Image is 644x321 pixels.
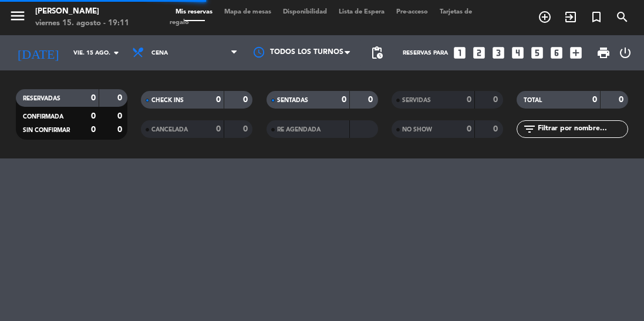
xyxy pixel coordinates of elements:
strong: 0 [216,96,221,104]
i: looks_4 [510,45,525,60]
span: TOTAL [524,97,542,103]
i: add_circle_outline [538,10,552,24]
strong: 0 [592,96,597,104]
strong: 0 [342,96,346,104]
span: Cena [151,50,168,56]
strong: 0 [493,96,500,104]
span: SERVIDAS [402,97,431,103]
span: Lista de Espera [333,9,390,15]
strong: 0 [368,96,375,104]
strong: 0 [117,112,124,120]
i: looks_3 [491,45,506,60]
i: turned_in_not [589,10,603,24]
span: Mapa de mesas [218,9,277,15]
span: pending_actions [370,46,384,60]
i: menu [9,7,26,25]
i: power_settings_new [618,46,632,60]
i: search [615,10,629,24]
strong: 0 [243,125,250,133]
i: looks_6 [549,45,564,60]
i: add_box [568,45,584,60]
span: Mis reservas [170,9,218,15]
i: filter_list [522,122,537,136]
input: Filtrar por nombre... [537,123,628,136]
span: CANCELADA [151,127,188,133]
span: RESERVADAS [23,96,60,102]
strong: 0 [216,125,221,133]
div: [PERSON_NAME] [35,6,129,18]
span: Pre-acceso [390,9,434,15]
i: exit_to_app [564,10,578,24]
i: looks_two [471,45,487,60]
button: menu [9,7,26,29]
span: CONFIRMADA [23,114,63,120]
strong: 0 [91,126,96,134]
strong: 0 [619,96,626,104]
strong: 0 [467,96,471,104]
span: SENTADAS [277,97,308,103]
strong: 0 [243,96,250,104]
span: Disponibilidad [277,9,333,15]
div: LOG OUT [615,35,635,70]
span: RE AGENDADA [277,127,321,133]
strong: 0 [91,112,96,120]
strong: 0 [493,125,500,133]
span: NO SHOW [402,127,432,133]
i: arrow_drop_down [109,46,123,60]
i: looks_one [452,45,467,60]
span: Reservas para [403,50,448,56]
span: CHECK INS [151,97,184,103]
strong: 0 [467,125,471,133]
i: [DATE] [9,40,68,65]
strong: 0 [91,94,96,102]
strong: 0 [117,126,124,134]
i: looks_5 [530,45,545,60]
span: SIN CONFIRMAR [23,127,70,133]
div: viernes 15. agosto - 19:11 [35,18,129,29]
strong: 0 [117,94,124,102]
span: print [596,46,611,60]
